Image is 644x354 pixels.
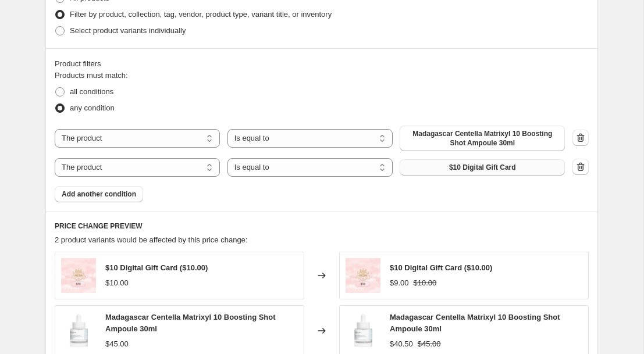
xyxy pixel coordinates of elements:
[346,313,380,348] img: SKIN1004-MADAGASCAR-CENTELLA-MATRIXYL-10-BOOSTING-SHOT-AMPOULE-30ML_80x.jpg
[70,10,332,19] span: Filter by product, collection, tag, vendor, product type, variant title, or inventory
[407,129,558,148] span: Madagascar Centella Matrixyl 10 Boosting Shot Ampoule 30ml
[390,277,409,289] div: $9.00
[70,103,115,112] span: any condition
[105,338,129,350] div: $45.00
[105,263,208,272] span: $10 Digital Gift Card ($10.00)
[62,189,136,199] span: Add another condition
[400,126,565,151] button: Madagascar Centella Matrixyl 10 Boosting Shot Ampoule 30ml
[390,313,560,333] span: Madagascar Centella Matrixyl 10 Boosting Shot Ampoule 30ml
[418,338,441,350] strike: $45.00
[61,258,96,293] img: giftcard10_80x.jpg
[400,159,565,176] button: $10 Digital Gift Card
[390,263,492,272] span: $10 Digital Gift Card ($10.00)
[55,235,247,244] span: 2 product variants would be affected by this price change:
[55,71,128,80] span: Products must match:
[70,87,113,96] span: all conditions
[70,26,186,35] span: Select product variants individually
[55,186,143,202] button: Add another condition
[449,163,516,172] span: $10 Digital Gift Card
[61,313,96,348] img: SKIN1004-MADAGASCAR-CENTELLA-MATRIXYL-10-BOOSTING-SHOT-AMPOULE-30ML_80x.jpg
[105,313,276,333] span: Madagascar Centella Matrixyl 10 Boosting Shot Ampoule 30ml
[346,258,380,293] img: giftcard10_80x.jpg
[414,277,437,289] strike: $10.00
[55,221,589,231] h6: PRICE CHANGE PREVIEW
[105,277,129,289] div: $10.00
[55,58,589,70] div: Product filters
[390,338,413,350] div: $40.50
